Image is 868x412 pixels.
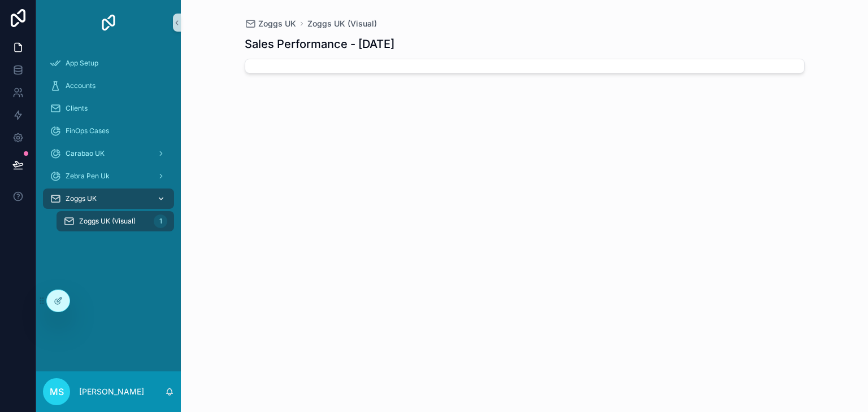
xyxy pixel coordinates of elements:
div: 1 [154,214,167,228]
span: FinOps Cases [66,126,109,135]
img: App logo [99,14,118,32]
span: MS [50,385,64,398]
a: Accounts [43,76,174,96]
a: App Setup [43,53,174,73]
a: Clients [43,98,174,119]
a: Zoggs UK (Visual) [307,18,377,29]
span: App Setup [66,59,98,68]
a: Zebra Pen Uk [43,166,174,186]
p: [PERSON_NAME] [79,386,144,397]
span: Zoggs UK [258,18,296,29]
span: Clients [66,104,88,113]
a: Zoggs UK (Visual)1 [57,211,174,231]
a: Zoggs UK [245,18,296,29]
span: Zebra Pen Uk [66,172,110,181]
span: Carabao UK [66,149,105,158]
a: Carabao UK [43,143,174,164]
a: Zoggs UK [43,189,174,209]
span: Zoggs UK (Visual) [79,217,136,226]
span: Accounts [66,81,96,90]
a: FinOps Cases [43,121,174,141]
h1: Sales Performance - [DATE] [245,36,394,52]
div: scrollable content [36,45,181,246]
span: Zoggs UK [66,194,97,203]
